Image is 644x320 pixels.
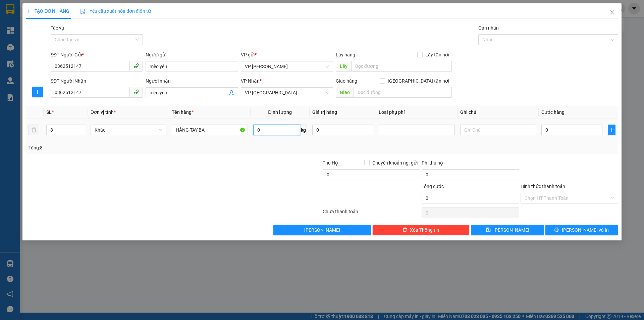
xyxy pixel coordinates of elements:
[609,10,615,15] span: close
[146,51,238,58] div: Người gửi
[422,159,519,169] div: Phí thu hộ
[385,77,452,85] span: [GEOGRAPHIC_DATA] tận nơi
[478,25,499,31] label: Gán nhãn
[241,78,260,84] span: VP Nhận
[304,226,340,234] span: [PERSON_NAME]
[80,8,151,14] span: Yêu cầu xuất hóa đơn điện tử
[376,106,457,119] th: Loại phụ phí
[562,226,609,234] span: [PERSON_NAME] và In
[33,89,43,95] span: plus
[493,226,529,234] span: [PERSON_NAME]
[29,125,39,135] button: delete
[545,225,618,235] button: printer[PERSON_NAME] và In
[51,25,64,31] label: Tác vụ
[46,109,52,115] span: SL
[146,77,238,85] div: Người nhận
[172,109,194,115] span: Tên hàng
[32,87,43,97] button: plus
[172,125,248,135] input: VD: Bàn, Ghế
[423,51,452,58] span: Lấy tận nơi
[608,125,615,135] button: plus
[80,9,86,14] img: icon
[245,61,329,72] span: VP Cương Gián
[372,225,470,235] button: deleteXóa Thông tin
[312,125,373,135] input: 0
[273,225,371,235] button: [PERSON_NAME]
[336,61,351,72] span: Lấy
[554,227,559,233] span: printer
[460,125,536,135] input: Ghi Chú
[336,52,355,57] span: Lấy hàng
[322,208,421,220] div: Chưa thanh toán
[91,109,116,115] span: Đơn vị tính
[133,89,139,95] span: phone
[541,109,565,115] span: Cước hàng
[300,125,307,135] span: kg
[133,63,139,68] span: phone
[410,226,439,234] span: Xóa Thông tin
[486,227,491,233] span: save
[323,160,338,166] span: Thu Hộ
[245,88,329,98] span: VP Mỹ Đình
[95,125,162,135] span: Khác
[354,87,452,98] input: Dọc đường
[422,184,444,189] span: Tổng cước
[370,159,420,167] span: Chuyển khoản ng. gửi
[458,106,539,119] th: Ghi chú
[229,90,234,95] span: user-add
[351,61,452,72] input: Dọc đường
[471,225,544,235] button: save[PERSON_NAME]
[29,144,249,151] div: Tổng: 8
[26,9,31,13] span: plus
[51,77,143,85] div: SĐT Người Nhận
[26,8,69,14] span: TẠO ĐƠN HÀNG
[268,109,292,115] span: Định lượng
[603,3,622,22] button: Close
[312,109,337,115] span: Giá trị hàng
[51,51,143,58] div: SĐT Người Gửi
[336,87,354,98] span: Giao
[402,227,407,233] span: delete
[241,51,333,58] div: VP gửi
[521,184,565,189] label: Hình thức thanh toán
[336,78,357,84] span: Giao hàng
[608,127,615,133] span: plus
